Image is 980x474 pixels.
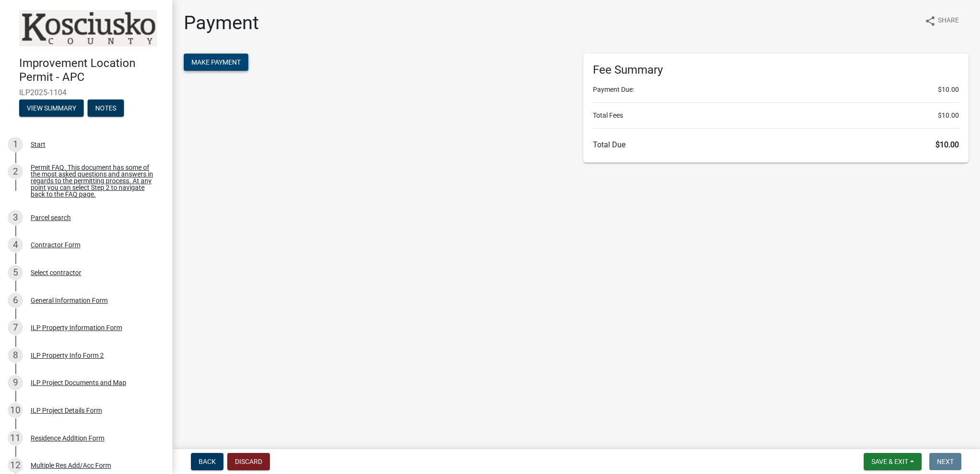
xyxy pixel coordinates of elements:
[8,210,23,225] div: 3
[191,58,241,66] span: Make Payment
[935,140,959,149] span: $10.00
[191,453,223,470] button: Back
[864,453,922,470] button: Save & Exit
[19,56,165,84] h4: Improvement Location Permit - APC
[929,453,961,470] button: Next
[938,85,959,95] span: $10.00
[227,453,270,470] button: Discard
[31,462,111,469] div: Multiple Res Add/Acc Form
[8,237,23,253] div: 4
[8,375,23,390] div: 9
[8,430,23,446] div: 11
[31,407,102,414] div: ILP Project Details Form
[8,320,23,335] div: 7
[8,458,23,473] div: 12
[31,269,81,276] div: Select contractor
[88,99,124,117] button: Notes
[8,348,23,363] div: 8
[19,105,84,112] wm-modal-confirm: Summary
[31,297,108,304] div: General Information Form
[31,141,45,148] div: Start
[593,140,959,149] h6: Total Due
[19,99,84,117] button: View Summary
[8,293,23,308] div: 6
[593,110,959,121] li: Total Fees
[31,324,122,331] div: ILP Property Information Form
[31,242,80,248] div: Contractor Form
[8,137,23,152] div: 1
[924,15,936,27] i: share
[937,458,954,465] span: Next
[19,10,157,46] img: Kosciusko County, Indiana
[8,403,23,418] div: 10
[31,435,104,441] div: Residence Addition Form
[31,352,104,359] div: ILP Property Info Form 2
[917,11,967,30] button: shareShare
[938,110,959,121] span: $10.00
[184,54,248,71] button: Make Payment
[593,63,959,77] h6: Fee Summary
[199,458,216,465] span: Back
[8,164,23,179] div: 2
[31,214,71,221] div: Parcel search
[938,15,959,27] span: Share
[31,164,157,198] div: Permit FAQ. This document has some of the most asked questions and answers in regards to the perm...
[88,105,124,112] wm-modal-confirm: Notes
[19,88,153,97] span: ILP2025-1104
[31,379,126,386] div: ILP Project Documents and Map
[871,458,908,465] span: Save & Exit
[593,85,959,95] li: Payment Due:
[184,11,259,34] h1: Payment
[8,265,23,280] div: 5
